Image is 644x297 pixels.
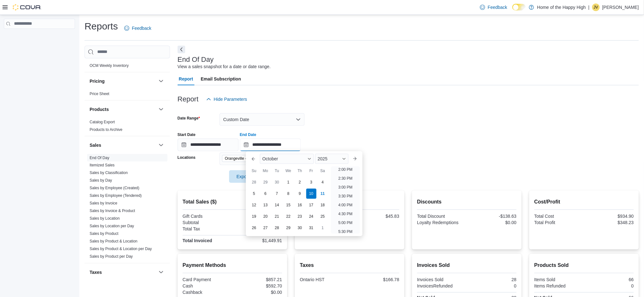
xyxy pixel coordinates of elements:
span: Feedback [132,25,151,31]
div: day-11 [318,189,328,199]
span: JV [594,3,598,11]
ul: Time [331,166,360,234]
div: day-4 [318,177,328,187]
div: day-25 [318,211,328,222]
h3: End Of Day [178,56,214,63]
div: $166.78 [351,277,399,282]
div: day-1 [318,223,328,233]
div: 28 [468,277,517,282]
span: Sales by Location per Day [90,224,134,229]
button: Next month [350,154,360,164]
a: Price Sheet [90,92,109,96]
span: Sales by Location [90,216,120,221]
a: Sales by Location [90,216,120,221]
img: Cova [13,4,41,10]
div: October, 2025 [248,177,329,234]
input: Dark Mode [512,4,526,10]
a: Feedback [478,1,510,14]
div: day-18 [318,200,328,210]
div: -$138.63 [468,214,517,219]
span: Sales by Product & Location per Day [90,247,152,252]
span: Email Subscription [201,73,241,85]
li: 5:00 PM [336,219,355,227]
li: 3:00 PM [336,184,355,191]
span: Sales by Invoice & Product [90,209,135,214]
a: Sales by Product [90,232,119,236]
h2: Taxes [300,261,399,269]
div: day-30 [272,177,282,187]
div: Tu [272,166,282,176]
div: Sa [318,166,328,176]
span: Orangeville - Broadway - Fire & Flower [222,155,282,162]
a: Sales by Day [90,178,112,183]
div: $592.70 [234,283,282,288]
div: $857.21 [234,277,282,282]
li: 4:00 PM [336,201,355,209]
a: Sales by Product per Day [90,255,133,259]
h2: Invoices Sold [417,261,517,269]
div: Products [85,118,170,136]
div: day-7 [272,189,282,199]
button: Previous Month [248,154,259,164]
div: 66 [585,277,634,282]
div: day-17 [306,200,316,210]
p: | [588,3,590,11]
div: $166.78 [234,226,282,231]
button: Products [157,106,165,113]
span: Hide Parameters [214,96,247,102]
div: Th [295,166,305,176]
span: Sales by Day [90,178,112,183]
div: Total Tax [183,226,231,231]
button: Custom Date [220,113,305,126]
li: 5:30 PM [336,228,355,236]
span: Sales by Employee (Tendered) [90,193,142,198]
div: Items Refunded [534,283,583,288]
label: Date Range [178,116,200,121]
p: [PERSON_NAME] [602,3,639,11]
a: Sales by Employee (Created) [90,186,139,190]
div: day-9 [295,189,305,199]
a: Catalog Export [90,120,115,124]
div: day-2 [295,177,305,187]
div: Total Cost [534,214,583,219]
div: day-27 [261,223,271,233]
button: Export [229,170,265,183]
span: Sales by Product per Day [90,254,133,259]
a: End Of Day [90,156,109,160]
a: OCM Weekly Inventory [90,63,129,68]
div: Subtotal [183,220,231,225]
h3: Report [178,95,199,103]
h2: Total Sales ($) [183,198,282,206]
button: Taxes [90,269,156,275]
div: Button. Open the month selector. October is currently selected. [260,154,314,164]
div: day-12 [249,200,259,210]
a: Feedback [122,22,154,35]
div: Cashback [183,290,231,295]
button: Sales [90,142,156,148]
a: Sales by Employee (Tendered) [90,194,142,198]
div: day-22 [283,211,294,222]
a: Products to Archive [90,127,122,132]
div: $0.00 [234,214,282,219]
div: day-29 [261,177,271,187]
span: Orangeville - Broadway - Fire & Flower [225,155,275,162]
div: $1,283.13 [234,220,282,225]
nav: Complex example [4,30,75,45]
span: October [262,156,278,161]
span: Itemized Sales [90,163,115,168]
div: day-3 [306,177,316,187]
div: Mo [261,166,271,176]
div: Fr [306,166,316,176]
span: Price Sheet [90,91,109,96]
span: Sales by Product & Location [90,239,138,244]
label: Start Date [178,132,196,137]
h2: Cost/Profit [534,198,634,206]
div: day-10 [306,189,316,199]
div: Loyalty Redemptions [417,220,466,225]
button: Taxes [157,268,165,276]
div: Total Profit [534,220,583,225]
label: End Date [240,132,256,137]
div: $934.90 [585,214,634,219]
